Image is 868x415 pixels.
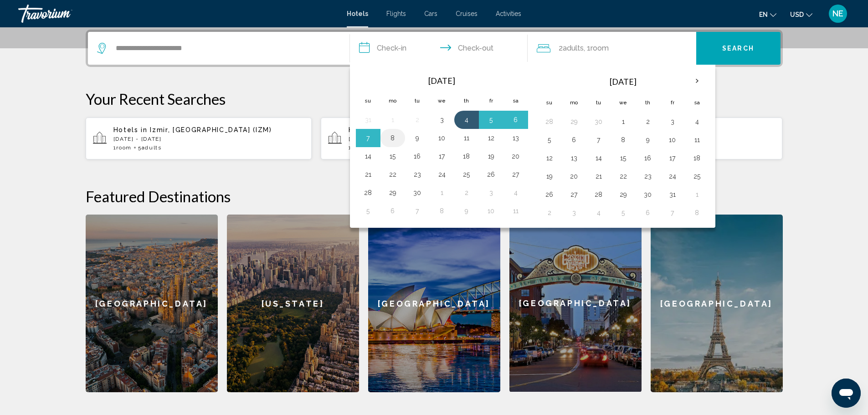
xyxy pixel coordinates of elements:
button: Day 12 [484,132,498,144]
button: Day 1 [616,115,631,128]
button: Day 4 [591,206,606,219]
a: Cars [424,10,437,17]
button: Day 31 [665,188,680,201]
span: Adults [563,44,584,52]
button: Day 11 [508,205,523,217]
button: Day 28 [542,115,557,128]
button: Day 9 [641,133,655,146]
button: Day 1 [690,188,704,201]
button: Day 14 [361,150,375,163]
button: Day 1 [435,186,449,199]
span: Hotels in [349,126,383,133]
button: Day 5 [361,205,375,217]
div: Search widget [88,32,781,65]
a: Flights [386,10,406,17]
button: Day 30 [641,188,655,201]
a: [GEOGRAPHIC_DATA] [651,215,783,392]
button: Day 8 [690,206,704,219]
button: Day 17 [665,152,680,164]
button: Day 26 [484,168,498,181]
button: Day 7 [591,133,606,146]
button: Day 13 [567,152,581,164]
span: 1 [113,144,132,151]
button: Day 29 [567,115,581,128]
button: Day 9 [410,132,425,144]
a: [GEOGRAPHIC_DATA] [86,215,218,392]
button: Search [696,32,781,65]
button: Day 4 [508,186,523,199]
a: Cruises [456,10,478,17]
span: Adults [142,144,162,151]
button: Day 10 [435,132,449,144]
span: USD [790,11,804,18]
button: Day 16 [641,152,655,164]
button: Day 10 [484,205,498,217]
button: Day 19 [542,170,557,183]
button: Day 8 [385,132,400,144]
span: 5 [138,144,162,151]
button: Day 17 [435,150,449,163]
button: Day 21 [591,170,606,183]
th: [DATE] [380,71,503,91]
button: Day 6 [641,206,655,219]
span: Hotels in [113,126,148,133]
div: [GEOGRAPHIC_DATA] [509,215,642,392]
button: Day 25 [690,170,704,183]
a: Hotels [347,10,368,17]
button: Day 5 [542,133,557,146]
button: Day 13 [508,132,523,144]
button: Day 3 [435,113,449,126]
button: Day 11 [690,133,704,146]
span: Search [722,45,754,52]
button: Day 20 [508,150,523,163]
a: [US_STATE] [227,215,359,392]
span: Room [116,144,132,151]
button: Day 18 [690,152,704,164]
button: Day 6 [508,113,523,126]
button: Day 19 [484,150,498,163]
button: Change language [759,8,776,21]
button: Day 27 [567,188,581,201]
button: Day 20 [567,170,581,183]
button: Day 15 [616,152,631,164]
button: Day 2 [459,186,474,199]
button: Day 3 [484,186,498,199]
button: Check in and out dates [350,32,528,65]
button: Day 1 [385,113,400,126]
button: Day 5 [616,206,631,219]
p: [DATE] - [DATE] [113,136,305,142]
button: Day 11 [459,132,474,144]
button: Day 24 [665,170,680,183]
button: Day 5 [484,113,498,126]
span: Room [591,44,609,52]
button: Day 8 [616,133,631,146]
iframe: Buton lansare fereastră mesagerie [832,379,861,408]
button: Travelers: 2 adults, 0 children [528,32,696,65]
span: , 1 [584,42,609,55]
a: Travorium [18,5,338,23]
button: Day 12 [542,152,557,164]
span: en [759,11,768,18]
button: Day 8 [435,205,449,217]
span: Activities [496,10,521,17]
button: Change currency [790,8,812,21]
button: Hotels in Izmir, [GEOGRAPHIC_DATA] (IZM)[DATE] - [DATE]1Room5Adults [86,117,312,160]
button: Day 28 [361,186,375,199]
span: NE [832,9,843,18]
th: [DATE] [562,71,685,92]
h2: Featured Destinations [86,187,783,205]
button: Day 27 [508,168,523,181]
button: Day 26 [542,188,557,201]
button: Day 9 [459,205,474,217]
button: Hotels in Izmir, [GEOGRAPHIC_DATA] (IZM)[DATE] - [DATE]1Room4Adults, 1Child [321,117,547,160]
div: [GEOGRAPHIC_DATA] [368,215,500,392]
button: Day 29 [385,186,400,199]
button: Day 10 [665,133,680,146]
p: Your Recent Searches [86,90,783,108]
button: Day 4 [690,115,704,128]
